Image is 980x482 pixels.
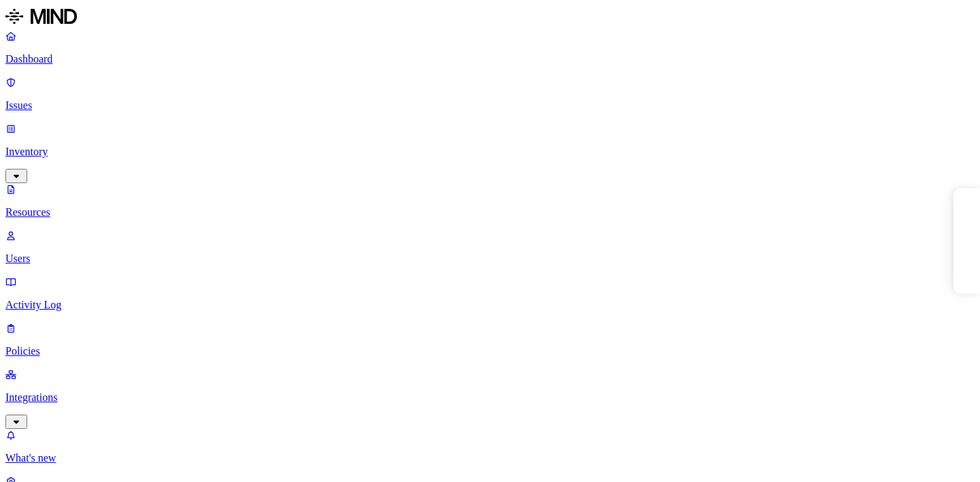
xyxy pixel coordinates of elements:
[5,429,975,464] a: What's new
[5,229,975,265] a: Users
[5,5,77,27] img: MIND
[5,322,975,357] a: Policies
[5,299,975,311] p: Activity Log
[5,146,975,158] p: Inventory
[5,206,975,219] p: Resources
[5,183,975,219] a: Resources
[5,53,975,65] p: Dashboard
[5,99,975,112] p: Issues
[5,123,975,181] a: Inventory
[5,368,975,427] a: Integrations
[5,391,975,404] p: Integrations
[5,30,975,65] a: Dashboard
[5,345,975,357] p: Policies
[5,5,975,30] a: MIND
[5,76,975,112] a: Issues
[5,276,975,311] a: Activity Log
[5,253,975,265] p: Users
[5,452,975,464] p: What's new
